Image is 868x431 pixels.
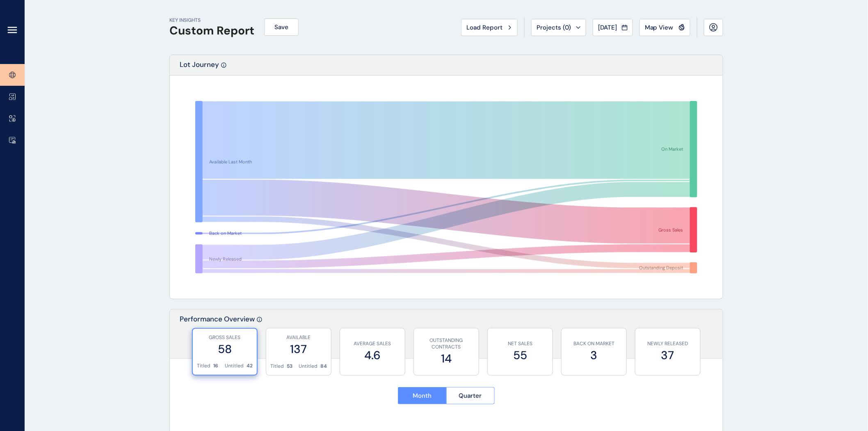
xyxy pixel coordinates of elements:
[197,362,210,369] p: Titled
[446,387,495,404] button: Quarter
[566,340,622,347] p: BACK ON MARKET
[270,363,284,370] p: Titled
[640,340,696,347] p: NEWLY RELEASED
[640,347,696,363] label: 37
[274,23,288,31] span: Save
[492,347,548,363] label: 55
[461,19,518,36] button: Load Report
[593,19,633,36] button: [DATE]
[264,18,299,36] button: Save
[531,19,586,36] button: Projects (0)
[418,351,475,367] label: 14
[213,362,218,369] p: 16
[169,24,254,38] h1: Custom Report
[492,340,548,347] p: NET SALES
[459,392,482,400] span: Quarter
[247,362,253,369] p: 42
[197,341,253,357] label: 58
[225,362,244,369] p: Untitled
[645,23,674,32] span: Map View
[344,340,401,347] p: AVERAGE SALES
[320,363,327,370] p: 84
[466,23,503,32] span: Load Report
[640,19,690,36] button: Map View
[413,392,432,400] span: Month
[598,23,617,32] span: [DATE]
[180,60,219,75] p: Lot Journey
[537,23,571,32] span: Projects ( 0 )
[270,341,327,357] label: 137
[418,337,475,351] p: OUTSTANDING CONTRACTS
[398,387,446,404] button: Month
[287,363,292,370] p: 53
[566,347,622,363] label: 3
[180,314,255,358] p: Performance Overview
[197,334,253,341] p: GROSS SALES
[344,347,401,363] label: 4.6
[270,334,327,341] p: AVAILABLE
[169,17,254,24] p: KEY INSIGHTS
[299,363,318,370] p: Untitled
